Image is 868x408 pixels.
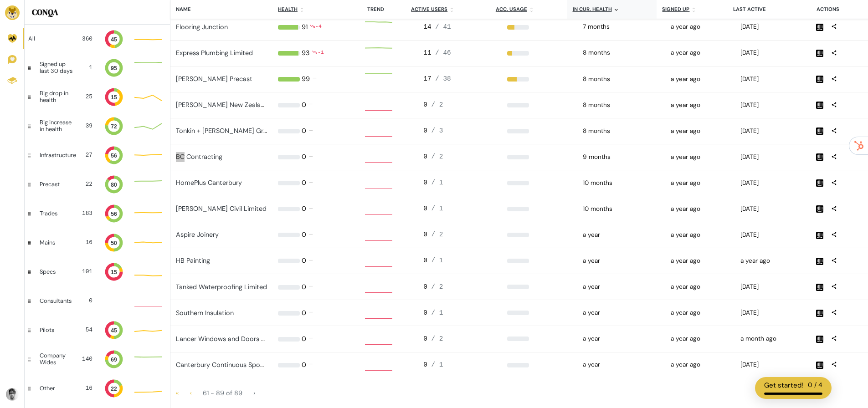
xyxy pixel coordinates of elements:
[431,153,443,160] span: / 2
[40,181,71,187] div: Precast
[740,334,801,343] div: 2025-07-21 02:58pm
[176,283,267,291] a: Tanked Waterproofing Limited
[583,204,660,214] div: 2024-10-28 12:00am
[740,178,801,188] div: 2024-10-21 04:09pm
[40,385,71,391] div: Other
[25,169,170,199] a: Precast 22 80
[740,230,801,240] div: 2025-06-04 12:25pm
[40,119,76,133] div: Big increase in health
[40,268,71,275] div: Specs
[808,380,822,391] div: 0 / 4
[82,92,92,101] div: 25
[40,297,72,304] div: Consultants
[507,311,572,315] div: 0%
[671,204,729,214] div: 2024-05-15 01:28pm
[78,209,92,218] div: 183
[234,389,242,397] span: 89
[435,49,451,56] span: / 46
[211,389,214,397] span: -
[318,48,324,58] div: -1
[583,127,660,136] div: 2024-12-30 12:00am
[302,152,306,162] div: 0
[671,308,729,317] div: 2024-05-15 01:31pm
[740,153,801,162] div: 2025-07-29 10:21am
[740,360,801,369] div: 2024-10-15 02:49pm
[302,256,306,266] div: 0
[302,178,306,188] div: 0
[507,25,572,30] div: 34%
[25,257,170,286] a: Specs 101 15
[176,75,252,83] a: [PERSON_NAME] Precast
[176,127,300,135] a: Tonkin + [PERSON_NAME] Group Limited
[176,49,253,57] a: Express Plumbing Limited
[583,22,660,31] div: 2025-01-13 12:00am
[176,153,222,161] a: BC Contracting
[740,204,801,214] div: 2025-06-10 02:33pm
[507,363,572,367] div: 0%
[507,233,572,237] div: 0%
[25,373,170,403] a: Other 16 22
[423,74,496,84] div: 17
[740,308,801,317] div: 2025-04-29 02:14pm
[25,286,170,315] a: Consultants 0
[507,285,572,289] div: 0%
[176,101,280,109] a: [PERSON_NAME] New Zealand Ltd
[507,77,572,82] div: 45%
[507,181,572,185] div: 0%
[671,48,729,57] div: 2024-05-15 01:25pm
[431,283,443,291] span: / 2
[302,204,306,214] div: 0
[302,126,306,136] div: 0
[671,127,729,136] div: 2024-05-31 07:55am
[176,256,210,265] a: HB Painting
[302,308,306,318] div: 0
[423,48,496,58] div: 11
[431,309,443,316] span: / 1
[302,230,306,240] div: 0
[740,127,801,136] div: 2025-02-02 11:07pm
[25,25,170,53] a: All 360 45
[740,256,801,265] div: 2024-09-07 06:55pm
[583,256,660,265] div: 2024-09-16 12:00am
[671,334,729,343] div: 2024-05-15 01:27pm
[423,126,496,136] div: 0
[190,389,192,397] span: ‹
[78,384,92,393] div: 16
[671,75,729,84] div: 2024-05-15 01:29pm
[435,23,451,31] span: / 41
[170,385,868,401] nav: page navigation
[176,361,287,369] a: Canterbury Continuous Spouting Ltd
[583,308,660,317] div: 2024-08-26 12:00am
[496,6,527,12] u: Acc. Usage
[583,360,660,369] div: 2024-06-10 12:00am
[81,355,92,363] div: 140
[25,140,170,169] a: Infrastructure 27 56
[423,204,496,214] div: 0
[583,75,660,84] div: 2025-01-06 12:00am
[83,122,92,130] div: 39
[79,296,92,305] div: 0
[431,231,443,238] span: / 2
[740,282,801,291] div: 2025-04-22 03:44pm
[507,259,572,263] div: 0%
[423,178,496,188] div: 0
[423,256,496,266] div: 0
[278,6,298,12] u: Health
[176,204,267,213] a: [PERSON_NAME] Civil Limited
[740,48,801,57] div: 2025-08-18 04:14pm
[583,101,660,110] div: 2024-12-30 12:00am
[423,100,496,110] div: 0
[583,334,660,343] div: 2024-07-29 12:00am
[740,101,801,110] div: 2025-03-31 03:48pm
[203,389,211,397] span: 61
[423,334,496,344] div: 0
[431,335,443,342] span: / 2
[176,178,242,187] a: HomePlus Canterbury
[302,334,306,344] div: 0
[507,51,572,56] div: 24%
[507,207,572,211] div: 0%
[431,361,443,368] span: / 1
[507,155,572,159] div: 0%
[423,282,496,292] div: 0
[253,389,255,397] span: ›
